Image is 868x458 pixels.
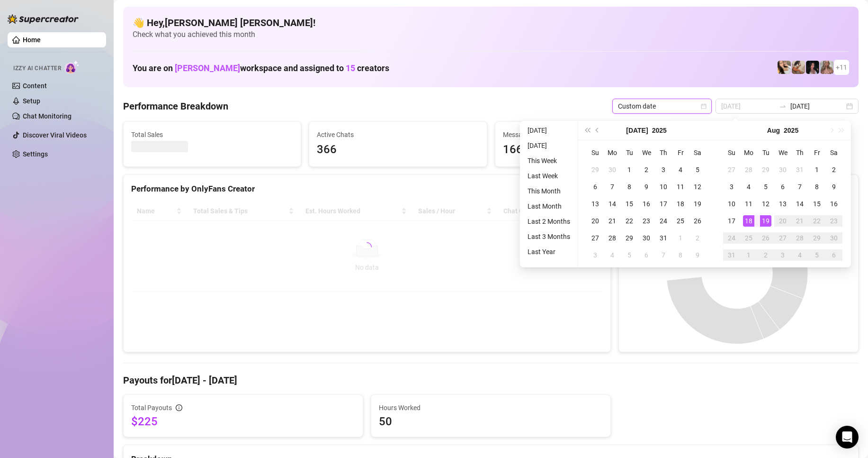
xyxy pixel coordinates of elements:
[726,181,737,192] div: 3
[743,198,754,210] div: 11
[723,195,740,212] td: 2025-08-10
[701,103,707,109] span: calendar
[777,232,788,244] div: 27
[582,121,592,140] button: Last year (Control + left)
[131,403,172,413] span: Total Payouts
[607,232,618,244] div: 28
[777,198,788,210] div: 13
[723,161,740,178] td: 2025-07-27
[723,229,740,247] td: 2025-08-24
[791,247,808,264] td: 2025-09-04
[23,150,48,158] a: Settings
[131,414,355,429] span: $225
[524,170,574,182] li: Last Week
[621,247,638,264] td: 2025-08-05
[641,198,652,210] div: 16
[638,212,655,229] td: 2025-07-23
[379,414,603,429] span: 50
[624,181,635,192] div: 8
[123,100,228,113] h4: Performance Breakdown
[828,249,840,261] div: 6
[689,212,706,229] td: 2025-07-26
[590,181,601,192] div: 6
[811,232,823,244] div: 29
[590,215,601,227] div: 20
[607,181,618,192] div: 7
[692,164,703,175] div: 5
[133,16,849,29] h4: 👋 Hey, [PERSON_NAME] [PERSON_NAME] !
[503,129,665,140] span: Messages Sent
[811,249,823,261] div: 5
[740,161,757,178] td: 2025-07-28
[774,229,791,247] td: 2025-08-27
[621,144,638,161] th: Tu
[791,144,808,161] th: Th
[692,198,703,210] div: 19
[655,247,672,264] td: 2025-08-07
[618,99,706,113] span: Custom date
[689,229,706,247] td: 2025-08-02
[655,229,672,247] td: 2025-07-31
[811,181,823,192] div: 8
[587,195,604,212] td: 2025-07-13
[133,29,849,40] span: Check what you achieved this month
[779,102,787,110] span: swap-right
[779,102,787,110] span: to
[692,249,703,261] div: 9
[740,195,757,212] td: 2025-08-11
[317,129,479,140] span: Active Chats
[621,161,638,178] td: 2025-07-01
[794,232,805,244] div: 28
[740,144,757,161] th: Mo
[774,161,791,178] td: 2025-07-30
[317,141,479,159] span: 366
[692,232,703,244] div: 2
[604,195,621,212] td: 2025-07-14
[23,36,41,44] a: Home
[757,161,774,178] td: 2025-07-29
[604,161,621,178] td: 2025-06-30
[757,178,774,195] td: 2025-08-05
[23,97,40,105] a: Setup
[757,212,774,229] td: 2025-08-19
[675,232,686,244] div: 1
[689,161,706,178] td: 2025-07-05
[740,247,757,264] td: 2025-09-01
[8,14,79,24] img: logo-BBDzfeDw.svg
[624,198,635,210] div: 15
[604,178,621,195] td: 2025-07-07
[131,183,603,195] div: Performance by OnlyFans Creator
[621,229,638,247] td: 2025-07-29
[808,161,825,178] td: 2025-08-01
[825,178,842,195] td: 2025-08-09
[692,181,703,192] div: 12
[820,61,833,74] img: Kenzie (@dmaxkenz)
[692,215,703,227] div: 26
[760,198,771,210] div: 12
[590,232,601,244] div: 27
[726,232,737,244] div: 24
[524,201,574,212] li: Last Month
[808,229,825,247] td: 2025-08-29
[774,144,791,161] th: We
[794,164,805,175] div: 31
[791,178,808,195] td: 2025-08-07
[13,64,61,73] span: Izzy AI Chatter
[825,247,842,264] td: 2025-09-06
[658,249,669,261] div: 7
[638,247,655,264] td: 2025-08-06
[379,403,603,413] span: Hours Worked
[621,212,638,229] td: 2025-07-22
[825,195,842,212] td: 2025-08-16
[675,215,686,227] div: 25
[624,232,635,244] div: 29
[641,215,652,227] div: 23
[621,195,638,212] td: 2025-07-15
[176,404,182,411] span: info-circle
[689,195,706,212] td: 2025-07-19
[672,195,689,212] td: 2025-07-18
[672,144,689,161] th: Fr
[811,198,823,210] div: 15
[503,141,665,159] span: 1668
[524,216,574,227] li: Last 2 Months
